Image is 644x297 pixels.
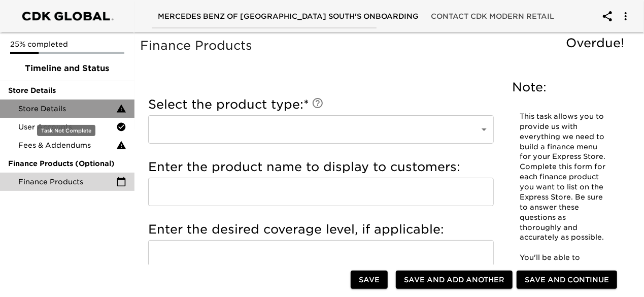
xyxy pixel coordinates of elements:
[18,177,116,187] span: Finance Products
[359,274,380,286] span: Save
[614,4,638,28] button: account of current user
[8,85,126,95] span: Store Details
[517,271,617,289] button: Save and Continue
[8,62,126,75] span: Timeline and Status
[404,274,504,286] span: Save and Add Another
[148,221,494,238] h5: Enter the desired coverage level, if applicable:
[148,159,494,175] h5: Enter the product name to display to customers:
[18,122,116,132] span: User Accounts
[148,115,494,144] div: ​
[351,271,388,289] button: Save
[525,274,609,286] span: Save and Continue
[18,104,116,114] span: Store Details
[431,10,554,23] span: Contact CDK Modern Retail
[18,140,116,150] span: Fees & Addendums
[512,79,615,95] h5: Note:
[148,96,494,113] h5: Select the product type:
[396,271,513,289] button: Save and Add Another
[158,10,419,23] span: Mercedes Benz of [GEOGRAPHIC_DATA] South's Onboarding
[566,36,624,50] span: Overdue!
[10,39,124,49] p: 25% completed
[140,38,629,54] h5: Finance Products
[595,4,620,28] button: account of current user
[520,112,607,243] p: This task allows you to provide us with everything we need to build a finance menu for your Expre...
[8,158,126,169] span: Finance Products (Optional)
